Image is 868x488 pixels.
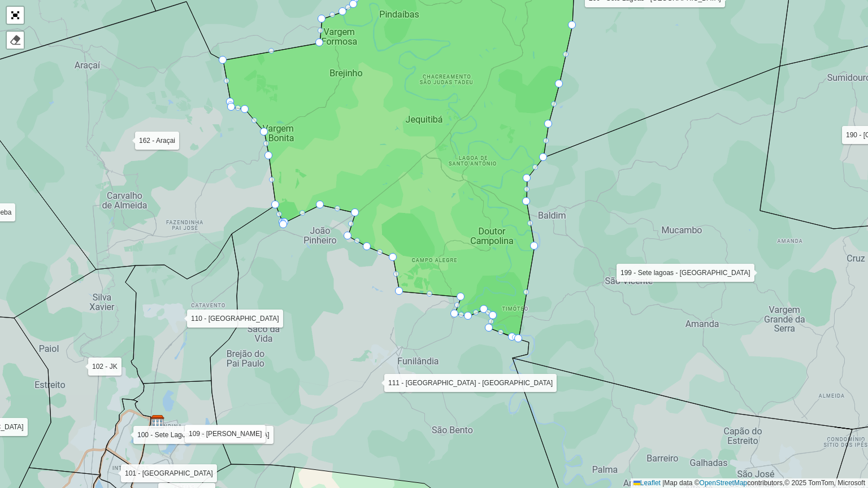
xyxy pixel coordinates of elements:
a: Leaflet [633,479,661,487]
a: OpenStreetMap [700,479,748,487]
img: Marker [150,415,165,429]
div: Map data © contributors,© 2025 TomTom, Microsoft [631,478,868,488]
a: Abrir mapa em tela cheia [7,7,24,24]
div: Remover camada(s) [7,32,24,49]
span: | [662,479,664,487]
